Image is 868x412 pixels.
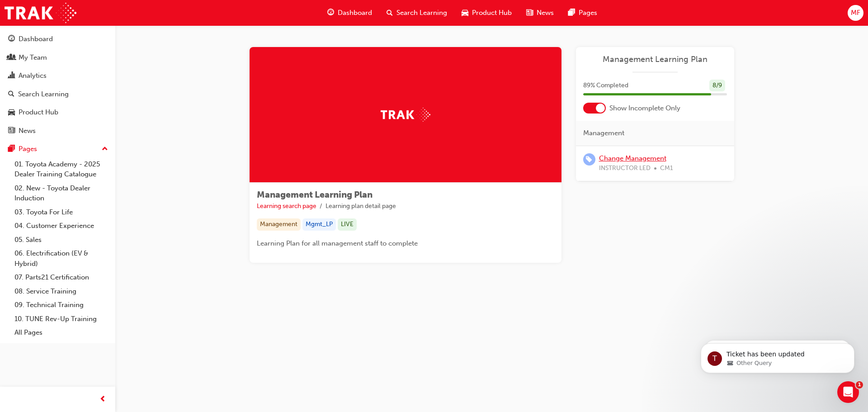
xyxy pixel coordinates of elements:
[561,4,604,22] a: pages-iconPages
[257,218,301,231] div: Management
[381,108,430,122] img: Trak
[8,35,15,43] span: guage-icon
[583,153,595,166] span: learningRecordVerb_ENROLL-icon
[599,154,666,162] a: Change Management
[4,104,112,121] a: Product Hub
[11,181,112,205] a: 02. New - Toyota Dealer Induction
[11,312,112,326] a: 10. TUNE Rev-Up Training
[11,326,112,340] a: All Pages
[8,54,15,62] span: people-icon
[851,8,860,18] span: MF
[18,89,69,99] div: Search Learning
[11,246,112,270] a: 06. Electrification (EV & Hybrid)
[856,381,863,388] span: 1
[4,141,112,157] button: Pages
[454,4,519,22] a: car-iconProduct Hub
[11,157,112,181] a: 01. Toyota Academy - 2025 Dealer Training Catalogue
[338,8,372,18] span: Dashboard
[11,298,112,312] a: 09. Technical Training
[4,29,112,141] button: DashboardMy TeamAnalyticsSearch LearningProduct HubNews
[19,52,47,63] div: My Team
[687,324,868,388] iframe: Intercom notifications message
[5,3,76,23] img: Trak
[11,270,112,284] a: 07. Parts21 Certification
[338,218,357,231] div: LIVE
[583,54,727,65] a: Management Learning Plan
[320,4,379,22] a: guage-iconDashboard
[396,8,447,18] span: Search Learning
[8,127,15,135] span: news-icon
[579,8,597,18] span: Pages
[4,86,112,103] a: Search Learning
[19,71,47,81] div: Analytics
[709,80,725,92] div: 8 / 9
[526,7,533,19] span: news-icon
[660,163,673,174] span: CM1
[4,123,112,139] a: News
[599,163,651,174] span: INSTRUCTOR LED
[19,34,53,44] div: Dashboard
[4,67,112,84] a: Analytics
[11,284,112,298] a: 08. Service Training
[4,49,112,66] a: My Team
[848,5,863,21] button: MF
[257,239,418,247] span: Learning Plan for all management staff to complete
[11,233,112,247] a: 05. Sales
[257,189,373,200] span: Management Learning Plan
[257,202,316,210] a: Learning search page
[19,107,58,118] div: Product Hub
[4,31,112,47] a: Dashboard
[472,8,512,18] span: Product Hub
[8,109,15,117] span: car-icon
[387,7,393,19] span: search-icon
[8,145,15,153] span: pages-icon
[19,126,36,136] div: News
[8,72,15,80] span: chart-icon
[8,90,14,99] span: search-icon
[11,205,112,219] a: 03. Toyota For Life
[325,201,396,212] li: Learning plan detail page
[537,8,554,18] span: News
[583,81,628,91] span: 89 % Completed
[519,4,561,22] a: news-iconNews
[583,128,624,138] span: Management
[462,7,468,19] span: car-icon
[568,7,575,19] span: pages-icon
[837,381,859,403] iframe: Intercom live chat
[11,219,112,233] a: 04. Customer Experience
[99,394,106,405] span: prev-icon
[302,218,336,231] div: Mgmt_LP
[379,4,454,22] a: search-iconSearch Learning
[102,143,108,155] span: up-icon
[609,103,680,114] span: Show Incomplete Only
[19,144,37,154] div: Pages
[327,7,334,19] span: guage-icon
